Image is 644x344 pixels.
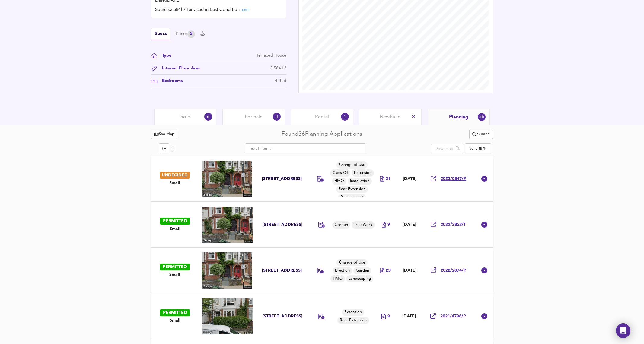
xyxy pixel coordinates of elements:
div: Bedrooms [157,78,183,84]
div: split button [469,130,493,139]
span: HMO [332,178,346,184]
div: Garden [353,267,371,274]
span: Expand [472,131,490,138]
span: Change of Use [336,260,368,266]
div: Landscaping [346,275,373,282]
div: Garden [332,221,350,229]
span: 2023/0847/P [441,176,466,182]
span: 31 [386,176,391,182]
span: Sold [180,114,190,120]
svg: Show Details [481,267,488,274]
div: [STREET_ADDRESS] [263,222,304,228]
span: See Map [154,131,174,138]
div: [STREET_ADDRESS] [262,268,303,273]
span: Class C4 [330,170,350,176]
div: Extension [352,169,374,177]
span: [DATE] [403,176,416,181]
span: EDIT [242,9,249,12]
div: Single-storey ground floor rear extension to a dwelling house. [318,314,325,320]
div: PERMITTED [160,264,190,270]
span: [DATE] [403,222,416,227]
button: Specs [151,28,170,40]
div: 6 [204,113,212,121]
span: Extension [342,310,364,315]
div: 5 [187,30,195,38]
div: FRONT GARDEN: 1 x Olive - Fell to ground level. [318,222,325,229]
div: Terraced House [257,52,286,59]
span: Rear Extension [337,318,369,323]
div: Sort [465,143,491,153]
span: Small [169,180,180,186]
svg: Show Details [481,313,488,320]
span: Small [170,318,180,323]
button: See Map [151,130,177,139]
span: Rental [315,114,329,120]
button: Prices5 [176,30,195,38]
span: 2022/3852/T [441,222,466,228]
span: Landscaping [346,276,373,282]
span: Small [170,226,180,232]
span: Garden [353,268,371,274]
div: Rear Extension [336,186,368,193]
div: PERMITTEDSmall[STREET_ADDRESS]ExtensionRear Extension9[DATE]2021/4796/P [151,293,493,339]
div: Change of use from a HMO (C4 use) and 2 bed flat to a single family dwelling, the erection of a b... [317,268,324,275]
span: Change of Use [336,162,368,168]
div: Found 36 Planning Applications [282,130,362,138]
div: Erection [333,267,352,274]
div: Open Intercom Messenger [616,323,630,338]
span: 9 [387,222,390,228]
div: Class C4 [330,169,350,177]
svg: Show Details [481,175,488,182]
div: Tree Work [352,221,375,229]
div: Replacement [338,194,366,201]
div: Internal Floor Area [157,65,201,71]
span: HMO [330,276,345,282]
div: Rear Extension [337,317,369,324]
span: 23 [386,268,391,273]
span: Rear Extension [336,187,368,192]
span: [DATE] [402,314,416,319]
span: For Sale [245,114,263,120]
div: Prices [176,30,195,38]
span: 2021/4796/P [440,314,466,319]
div: PERMITTED [160,218,190,225]
span: Erection [333,268,352,274]
div: Source: 2,584ft² Terraced in Best Condition [155,7,282,14]
span: Planning [449,114,468,121]
img: streetview [202,207,253,243]
div: 4 Bed [275,78,286,84]
div: PERMITTEDSmall[STREET_ADDRESS]GardenTree Work9[DATE]2022/3852/T [151,202,493,248]
svg: Show Details [481,221,488,228]
button: Expand [469,130,493,139]
input: Text Filter... [245,143,365,153]
span: Replacement [338,195,366,200]
span: 2022/2074/P [441,268,466,273]
div: Extension [342,309,364,316]
div: Installation [348,178,372,185]
div: 3 [273,113,281,121]
div: 36 [478,113,486,121]
img: streetview [202,298,253,334]
span: 9 [387,314,390,319]
div: [STREET_ADDRESS] [263,314,304,319]
div: HMO [332,178,346,185]
img: streetview [202,252,252,289]
div: Change of Use [336,259,368,266]
span: Installation [348,178,372,184]
div: PERMITTEDSmall[STREET_ADDRESS]Change of UseErectionGardenHMOLandscaping23[DATE]2022/2074/P [151,248,493,293]
div: UNDECIDED [160,172,190,179]
img: streetview [202,161,252,197]
div: HMO [330,275,345,282]
div: PERMITTED [160,309,190,316]
div: [STREET_ADDRESS] [262,176,303,182]
span: Extension [352,170,374,176]
div: Type [157,52,171,59]
div: Change of Use [336,161,368,169]
div: UNDECIDEDSmall[STREET_ADDRESS]Change of UseClass C4ExtensionHMOInstallationRear ExtensionReplacem... [151,156,493,202]
span: Tree Work [352,222,375,228]
div: split button [431,144,464,154]
div: Sort [469,146,477,151]
span: Small [169,272,180,278]
span: [DATE] [403,268,416,273]
span: Garden [332,222,350,228]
